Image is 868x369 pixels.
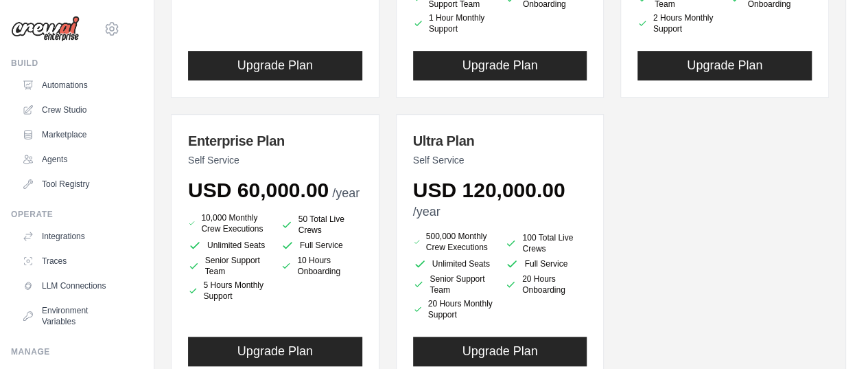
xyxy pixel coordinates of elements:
button: Upgrade Plan [188,51,362,80]
span: /year [332,186,360,200]
button: Upgrade Plan [413,51,587,80]
a: Traces [16,250,120,272]
li: 20 Hours Onboarding [505,273,587,295]
a: Tool Registry [16,173,120,195]
button: Upgrade Plan [188,337,362,366]
li: 100 Total Live Crews [505,232,587,254]
li: 500,000 Monthly Crew Executions [413,230,495,254]
p: Self Service [413,153,587,167]
h3: Ultra Plan [413,131,587,150]
h3: Enterprise Plan [188,131,362,150]
span: USD 60,000.00 [188,179,329,201]
li: Full Service [505,257,587,271]
li: 5 Hours Monthly Support [188,280,270,302]
div: Manage [11,346,120,357]
span: /year [413,205,441,219]
li: 20 Hours Monthly Support [413,298,495,320]
div: Operate [11,209,120,220]
a: Integrations [16,225,120,247]
a: LLM Connections [16,275,120,297]
img: Logo [11,16,80,42]
a: Marketplace [16,124,120,146]
a: Agents [16,148,120,170]
a: Crew Studio [16,99,120,121]
li: 1 Hour Monthly Support [413,12,495,34]
button: Upgrade Plan [413,337,587,366]
li: 10 Hours Onboarding [281,255,362,277]
a: Automations [16,74,120,96]
button: Upgrade Plan [637,51,812,80]
iframe: Chat Widget [799,303,868,369]
a: Environment Variables [16,300,120,333]
li: 50 Total Live Crews [281,214,362,236]
div: Build [11,58,120,69]
li: Unlimited Seats [413,257,495,271]
li: Full Service [281,238,362,252]
span: USD 120,000.00 [413,179,565,201]
li: Senior Support Team [188,255,270,277]
li: 10,000 Monthly Crew Executions [188,211,270,236]
p: Self Service [188,153,362,167]
li: 2 Hours Monthly Support [637,12,719,34]
li: Unlimited Seats [188,238,270,252]
li: Senior Support Team [413,273,495,295]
